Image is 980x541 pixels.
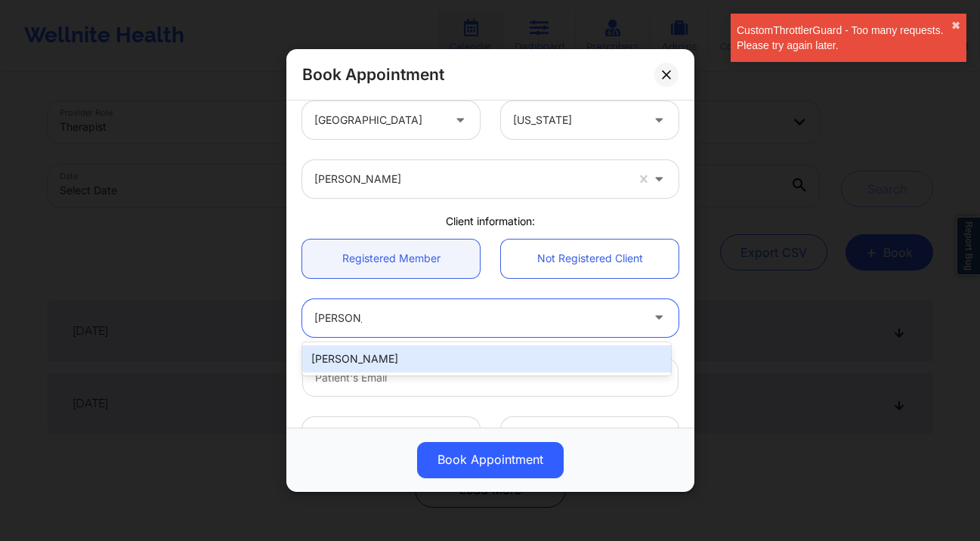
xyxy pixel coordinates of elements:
[302,64,444,85] h2: Book Appointment
[302,345,671,373] div: [PERSON_NAME]
[501,240,679,278] a: Not Registered Client
[314,101,442,139] div: [GEOGRAPHIC_DATA]
[417,442,564,478] button: Book Appointment
[951,20,960,32] button: close
[737,23,951,53] div: CustomThrottlerGuard - Too many requests. Please try again later.
[302,358,679,397] input: Patient's Email
[292,214,689,229] div: Client information:
[314,160,626,198] div: [PERSON_NAME]
[513,101,641,139] div: [US_STATE]
[302,240,480,278] a: Registered Member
